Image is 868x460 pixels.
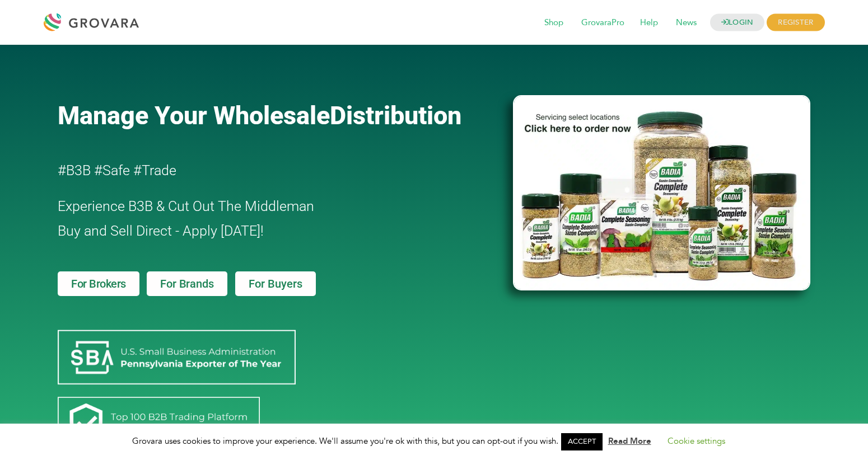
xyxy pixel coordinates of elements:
[608,435,651,447] a: Read More
[632,12,666,34] span: Help
[536,17,571,29] a: Shop
[668,12,704,34] span: News
[330,101,461,130] span: Distribution
[573,17,632,29] a: GrovaraPro
[58,223,264,239] span: Buy and Sell Direct - Apply [DATE]!
[249,278,302,289] span: For Buyers
[58,198,314,214] span: Experience B3B & Cut Out The Middleman
[58,101,330,130] span: Manage Your Wholesale
[710,14,765,31] a: LOGIN
[132,435,736,447] span: Grovara uses cookies to improve your experience. We'll assume you're ok with this, but you can op...
[767,14,824,31] span: REGISTER
[235,271,316,296] a: For Buyers
[147,271,227,296] a: For Brands
[58,101,494,130] a: Manage Your WholesaleDistribution
[668,435,725,447] a: Cookie settings
[58,271,139,296] a: For Brokers
[573,12,632,34] span: GrovaraPro
[632,17,666,29] a: Help
[160,278,213,289] span: For Brands
[668,17,704,29] a: News
[561,433,603,450] a: ACCEPT
[58,158,449,183] h2: #B3B #Safe #Trade
[71,278,126,289] span: For Brokers
[536,12,571,34] span: Shop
